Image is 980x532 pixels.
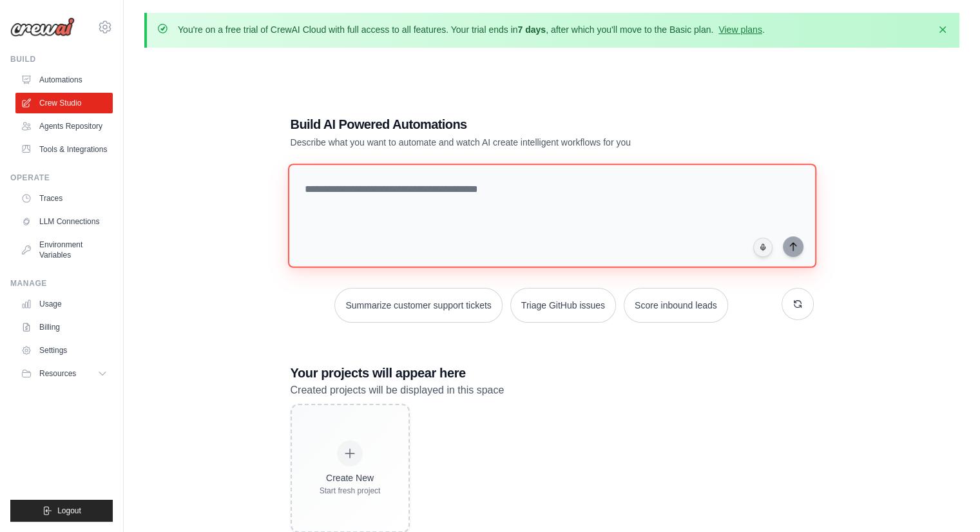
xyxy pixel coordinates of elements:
[10,278,113,289] div: Manage
[15,70,113,90] a: Automations
[517,24,546,35] strong: 7 days
[15,116,113,137] a: Agents Repository
[291,115,724,133] h1: Build AI Powered Automations
[39,368,76,379] span: Resources
[753,238,773,257] button: Click to speak your automation idea
[10,500,113,522] button: Logout
[15,93,113,113] a: Crew Studio
[15,139,113,160] a: Tools & Integrations
[10,17,75,37] img: Logo
[320,471,381,484] div: Create New
[57,506,81,516] span: Logout
[10,173,113,183] div: Operate
[510,288,616,323] button: Triage GitHub issues
[15,340,113,361] a: Settings
[291,364,814,382] h3: Your projects will appear here
[291,382,814,399] p: Created projects will be displayed in this space
[15,188,113,209] a: Traces
[718,24,762,35] a: View plans
[15,294,113,314] a: Usage
[15,363,113,384] button: Resources
[291,136,724,149] p: Describe what you want to automate and watch AI create intelligent workflows for you
[15,234,113,265] a: Environment Variables
[10,54,113,64] div: Build
[334,288,502,323] button: Summarize customer support tickets
[178,23,765,36] p: You're on a free trial of CrewAI Cloud with full access to all features. Your trial ends in , aft...
[320,486,381,496] div: Start fresh project
[782,288,814,320] button: Get new suggestions
[15,211,113,232] a: LLM Connections
[624,288,728,323] button: Score inbound leads
[15,317,113,337] a: Billing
